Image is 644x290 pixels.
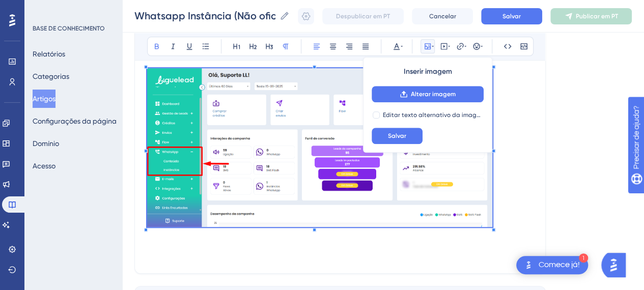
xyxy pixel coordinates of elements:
button: Domínio [33,134,59,153]
button: Artigos [33,90,55,108]
button: Alterar imagem [372,86,484,102]
font: Precisar de ajuda? [24,5,88,12]
div: Abra a lista de verificação Comece!, módulos restantes: 1 [516,256,588,274]
button: Despublicar em PT [322,8,404,24]
font: Configurações da página [33,117,117,125]
button: Cancelar [412,8,473,24]
button: Salvar [481,8,542,24]
input: Nome do artigo [134,9,275,23]
button: Acesso [33,157,55,175]
iframe: Iniciador do Assistente de IA do UserGuiding [601,250,632,280]
font: Acesso [33,162,55,170]
font: Salvar [502,13,521,20]
font: Cancelar [429,13,456,20]
font: Artigos [33,95,55,103]
button: Categorias [33,67,69,85]
font: Despublicar em PT [336,13,390,20]
font: Editar texto alternativo da imagem [383,111,485,119]
img: imagem-do-lançador-texto-alternativo [522,259,535,271]
font: Relatórios [33,50,65,58]
button: Configurações da página [33,112,117,130]
button: Relatórios [33,45,65,63]
font: Comece já! [539,260,580,269]
font: Salvar [388,132,406,139]
font: Domínio [33,139,59,148]
font: Categorias [33,72,69,80]
button: Salvar [372,128,423,144]
font: BASE DE CONHECIMENTO [33,25,105,32]
button: Publicar em PT [550,8,632,24]
font: 1 [582,255,585,261]
font: Publicar em PT [576,13,618,20]
font: Alterar imagem [411,91,456,98]
font: Inserir imagem [404,67,452,76]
